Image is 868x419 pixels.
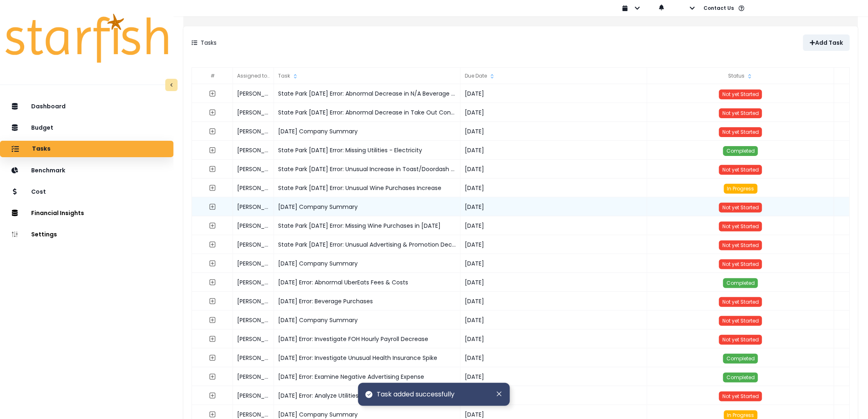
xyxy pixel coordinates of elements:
[292,73,299,80] svg: sort
[274,122,461,141] div: [DATE] Company Summary
[233,367,274,386] div: [PERSON_NAME]
[274,273,461,292] div: [DATE] Error: Abnormal UberEats Fees & Costs
[233,348,274,367] div: [PERSON_NAME]
[192,68,233,84] div: #
[461,273,647,292] div: [DATE]
[205,218,220,233] button: expand outline
[727,185,754,192] span: In Progress
[461,348,647,367] div: [DATE]
[233,273,274,292] div: [PERSON_NAME]
[274,216,461,235] div: State Park [DATE] Error: Missing Wine Purchases in [DATE]
[209,109,216,116] svg: expand outline
[205,256,220,271] button: expand outline
[274,367,461,386] div: [DATE] Error: Examine Negative Advertising Expense
[803,34,850,51] button: Add Task
[274,292,461,311] div: [DATE] Error: Beverage Purchases
[722,261,759,268] span: Not yet Started
[209,336,216,342] svg: expand outline
[209,411,216,418] svg: expand outline
[461,68,647,84] div: Due Date
[205,388,220,403] button: expand outline
[205,332,220,346] button: expand outline
[205,199,220,214] button: expand outline
[209,373,216,380] svg: expand outline
[722,110,759,117] span: Not yet Started
[201,39,217,47] p: Tasks
[209,147,216,153] svg: expand outline
[727,412,754,419] span: In Progress
[722,91,759,98] span: Not yet Started
[233,141,274,160] div: [PERSON_NAME]
[461,330,647,348] div: [DATE]
[722,128,759,135] span: Not yet Started
[274,197,461,216] div: [DATE] Company Summary
[209,222,216,229] svg: expand outline
[205,124,220,139] button: expand outline
[209,355,216,361] svg: expand outline
[209,241,216,248] svg: expand outline
[722,166,759,173] span: Not yet Started
[233,68,274,84] div: Assigned to
[461,103,647,122] div: [DATE]
[233,179,274,197] div: [PERSON_NAME]
[205,275,220,290] button: expand outline
[461,292,647,311] div: [DATE]
[205,143,220,158] button: expand outline
[461,216,647,235] div: [DATE]
[647,68,834,84] div: Status
[726,374,755,381] span: Completed
[274,235,461,254] div: State Park [DATE] Error: Unusual Advertising & Promotion Decrease
[274,254,461,273] div: [DATE] Company Summary
[31,103,66,110] p: Dashboard
[31,188,46,195] p: Cost
[233,292,274,311] div: [PERSON_NAME]
[233,216,274,235] div: [PERSON_NAME]
[722,336,759,343] span: Not yet Started
[205,294,220,309] button: expand outline
[726,147,755,154] span: Completed
[274,179,461,197] div: State Park [DATE] Error: Unusual Wine Purchases Increase
[233,103,274,122] div: [PERSON_NAME]
[209,204,216,210] svg: expand outline
[209,185,216,191] svg: expand outline
[32,145,50,153] p: Tasks
[461,197,647,216] div: [DATE]
[209,90,216,97] svg: expand outline
[461,122,647,141] div: [DATE]
[274,84,461,103] div: State Park [DATE] Error: Abnormal Decrease in N/A Beverage Purchases
[722,317,759,324] span: Not yet Started
[209,392,216,399] svg: expand outline
[495,389,503,398] button: Dismiss
[747,73,753,80] svg: sort
[205,350,220,365] button: expand outline
[461,386,647,405] div: [DATE]
[233,235,274,254] div: [PERSON_NAME]
[205,237,220,252] button: expand outline
[461,84,647,103] div: [DATE]
[31,124,53,131] p: Budget
[209,166,216,172] svg: expand outline
[233,160,274,179] div: [PERSON_NAME]
[209,317,216,323] svg: expand outline
[274,311,461,330] div: [DATE] Company Summary
[461,367,647,386] div: [DATE]
[461,254,647,273] div: [DATE]
[274,160,461,179] div: State Park [DATE] Error: Unusual Increase in Toast/Doordash Delivery Fee
[205,313,220,327] button: expand outline
[269,73,276,80] svg: sort
[377,389,455,399] span: Task added successfully
[205,105,220,120] button: expand outline
[205,86,220,101] button: expand outline
[205,181,220,195] button: expand outline
[233,386,274,405] div: [PERSON_NAME]
[274,386,461,405] div: [DATE] Error: Analyze Utilities - Electricity Spike
[489,73,496,80] svg: sort
[233,197,274,216] div: [PERSON_NAME]
[233,84,274,103] div: [PERSON_NAME]
[722,204,759,211] span: Not yet Started
[274,68,461,84] div: Task
[274,330,461,348] div: [DATE] Error: Investigate FOH Hourly Payroll Decrease
[722,393,759,400] span: Not yet Started
[461,311,647,330] div: [DATE]
[461,235,647,254] div: [DATE]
